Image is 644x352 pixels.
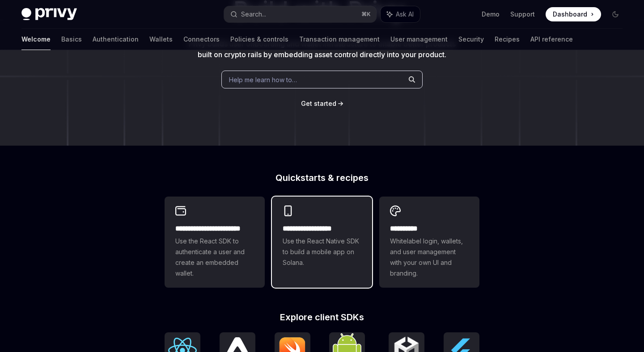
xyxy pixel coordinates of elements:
[230,29,288,50] a: Policies & controls
[21,29,51,50] a: Welcome
[390,29,448,50] a: User management
[175,236,254,279] span: Use the React SDK to authenticate a user and create an embedded wallet.
[381,6,420,22] button: Ask AI
[299,29,380,50] a: Transaction management
[183,29,220,50] a: Connectors
[301,99,336,108] a: Get started
[396,10,414,19] span: Ask AI
[224,6,376,22] button: Search...⌘K
[301,100,336,107] span: Get started
[530,29,573,50] a: API reference
[272,197,372,288] a: **** **** **** ***Use the React Native SDK to build a mobile app on Solana.
[241,9,266,20] div: Search...
[283,236,361,268] span: Use the React Native SDK to build a mobile app on Solana.
[93,29,139,50] a: Authentication
[379,197,479,288] a: **** *****Whitelabel login, wallets, and user management with your own UI and branding.
[149,29,173,50] a: Wallets
[546,7,601,21] a: Dashboard
[21,8,77,21] img: dark logo
[553,10,587,19] span: Dashboard
[495,29,520,50] a: Recipes
[608,7,623,21] button: Toggle dark mode
[390,236,469,279] span: Whitelabel login, wallets, and user management with your own UI and branding.
[61,29,82,50] a: Basics
[510,10,535,19] a: Support
[229,75,297,84] span: Help me learn how to…
[165,313,479,322] h2: Explore client SDKs
[482,10,500,19] a: Demo
[458,29,484,50] a: Security
[361,11,371,18] span: ⌘ K
[165,173,479,182] h2: Quickstarts & recipes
